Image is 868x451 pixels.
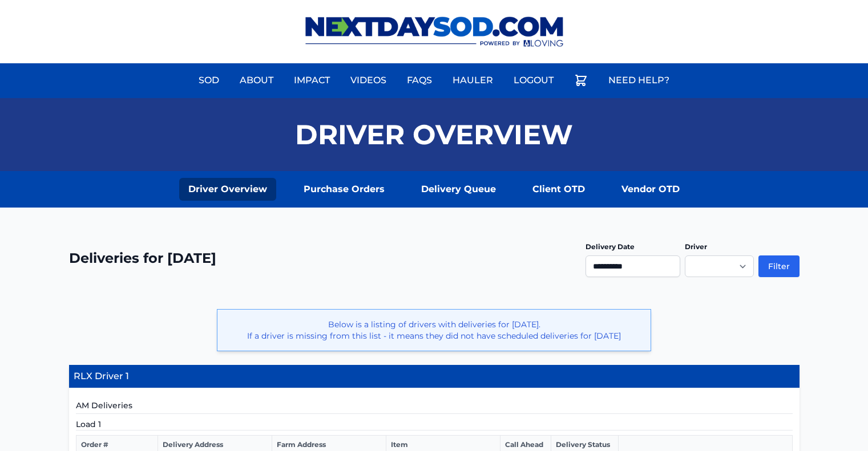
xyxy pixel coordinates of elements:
[758,255,800,277] button: Filter
[685,242,707,251] label: Driver
[446,67,500,94] a: Hauler
[523,178,594,201] a: Client OTD
[412,178,505,201] a: Delivery Queue
[179,178,276,201] a: Driver Overview
[192,67,226,94] a: Sod
[507,67,560,94] a: Logout
[287,67,337,94] a: Impact
[233,67,280,94] a: About
[601,67,676,94] a: Need Help?
[69,249,216,267] h2: Deliveries for [DATE]
[586,242,635,251] label: Delivery Date
[76,419,793,430] h5: Load 1
[344,67,393,94] a: Videos
[69,365,800,388] h4: RLX Driver 1
[400,67,439,94] a: FAQs
[227,319,641,342] p: Below is a listing of drivers with deliveries for [DATE]. If a driver is missing from this list -...
[295,121,573,148] h1: Driver Overview
[612,178,689,201] a: Vendor OTD
[294,178,394,201] a: Purchase Orders
[76,400,793,414] h5: AM Deliveries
